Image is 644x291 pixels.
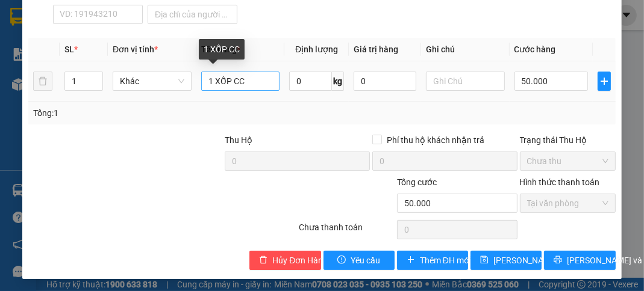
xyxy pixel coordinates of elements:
button: save[PERSON_NAME] thay đổi [470,251,542,270]
span: printer [554,256,562,265]
div: Tổng: 1 [33,106,249,120]
button: plusThêm ĐH mới [397,251,468,270]
span: Tổng cước [397,177,437,187]
span: Cước hàng [514,44,556,54]
span: Hủy Đơn Hàng [272,254,328,267]
span: save [480,256,489,265]
span: Khác [120,72,184,90]
div: 1 XỐP CC [199,39,245,60]
span: plus [598,76,610,86]
span: Định lượng [295,44,338,54]
label: Hình thức thanh toán [520,177,600,187]
span: Giá trị hàng [354,44,398,54]
button: exclamation-circleYêu cầu [324,251,395,270]
span: [PERSON_NAME] thay đổi [493,254,590,267]
button: printer[PERSON_NAME] và In [544,251,615,270]
button: deleteHủy Đơn Hàng [249,251,320,270]
input: Địa chỉ của người nhận [148,5,237,24]
button: plus [598,72,611,91]
span: SL [64,44,74,54]
span: Tại văn phòng [527,194,608,212]
div: Chưa thanh toán [298,221,396,242]
th: Ghi chú [421,38,510,61]
span: Đơn vị tính [113,44,158,54]
div: Trạng thái Thu Hộ [520,133,616,147]
span: Thêm ĐH mới [420,254,471,267]
span: exclamation-circle [337,256,346,265]
input: VD: Bàn, Ghế [201,72,280,91]
span: Chưa thu [527,152,608,170]
span: kg [332,72,344,91]
button: delete [33,72,52,91]
span: delete [259,256,267,265]
span: Yêu cầu [351,254,380,267]
span: plus [407,256,415,265]
span: Phí thu hộ khách nhận trả [382,133,489,147]
input: Ghi Chú [426,72,505,91]
span: Thu Hộ [225,135,252,145]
